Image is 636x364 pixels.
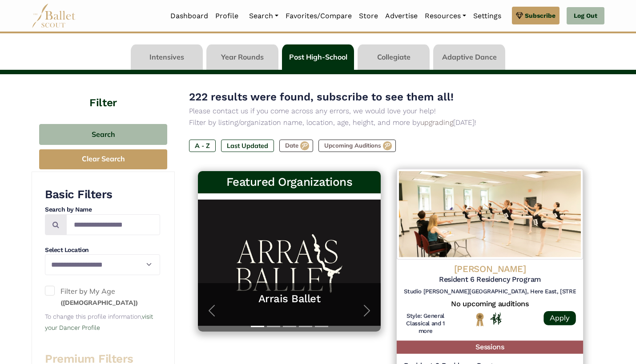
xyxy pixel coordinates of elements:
h3: Featured Organizations [205,175,374,190]
a: Profile [212,7,242,25]
a: Favorites/Compare [282,7,355,25]
label: Upcoming Auditions [318,140,396,152]
label: Date [279,140,313,152]
h4: Search by Name [45,205,160,214]
a: upgrading [420,118,453,127]
h4: [PERSON_NAME] [404,263,576,275]
li: Intensives [129,44,205,70]
a: Settings [470,7,505,25]
a: Apply [543,311,576,325]
a: Store [355,7,382,25]
button: Slide 5 [315,321,328,332]
button: Slide 2 [267,321,280,332]
li: Post High-School [280,44,356,70]
img: In Person [490,313,502,325]
small: ([DEMOGRAPHIC_DATA]) [60,299,138,307]
small: To change this profile information, [45,313,153,332]
h5: Sessions [397,341,583,354]
label: Last Updated [221,140,274,152]
a: Advertise [382,7,421,25]
h4: Filter [32,74,175,111]
img: gem.svg [516,11,523,20]
h4: Select Location [45,246,160,255]
a: Resources [421,7,470,25]
label: Filter by My Age [45,286,160,308]
p: Filter by listing/organization name, location, age, height, and more by [DATE]! [189,117,590,128]
h5: Resident 6 Residency Program [404,275,576,284]
a: Dashboard [167,7,212,25]
button: Clear Search [39,149,167,169]
img: Logo [397,169,583,260]
p: Please contact us if you come across any errors, we would love your help! [189,105,590,117]
li: Year Rounds [205,44,280,70]
button: Slide 1 [251,321,264,332]
h3: Basic Filters [45,187,160,202]
input: Search by names... [66,214,160,235]
a: Log Out [567,7,604,25]
h6: Studio [PERSON_NAME][GEOGRAPHIC_DATA], Here East, [STREET_ADDRESS][PERSON_NAME] [404,288,576,296]
h5: No upcoming auditions [404,299,576,308]
li: Collegiate [356,44,431,70]
a: Arrais Ballet [207,292,372,306]
span: 222 results were found, subscribe to see them all! [189,91,454,103]
a: Search [246,7,282,25]
a: Subscribe [512,7,560,24]
li: Adaptive Dance [431,44,507,70]
button: Slide 4 [299,321,312,332]
button: Search [39,124,167,145]
label: A - Z [189,140,216,152]
h6: Style: General Classical and 1 more [404,312,447,336]
span: Subscribe [525,11,555,20]
img: National [474,312,486,327]
button: Slide 3 [283,321,296,332]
